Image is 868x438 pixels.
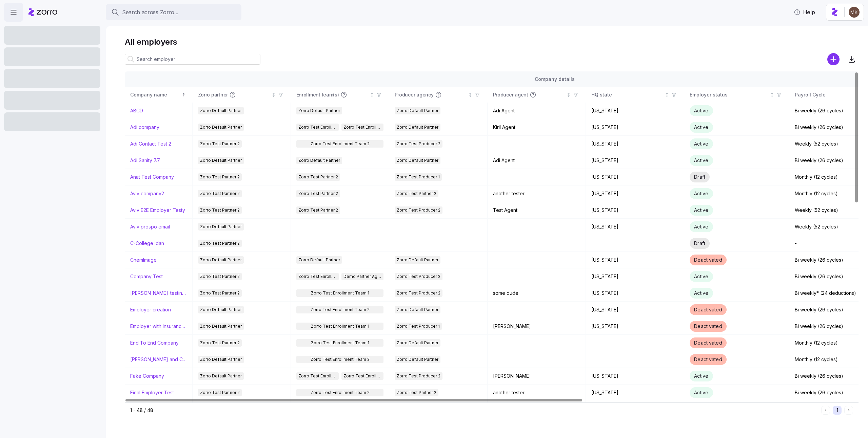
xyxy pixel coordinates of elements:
[200,356,242,363] span: Zorro Default Partner
[125,37,859,47] h1: All employers
[488,368,586,385] td: [PERSON_NAME]
[200,140,240,148] span: Zorro Test Partner 2
[694,240,705,246] span: Draft
[586,169,684,185] td: [US_STATE]
[795,91,867,98] div: Payroll Cycle
[694,124,709,130] span: Active
[586,87,684,103] th: HQ stateNot sorted
[586,136,684,152] td: [US_STATE]
[130,373,164,379] a: Fake Company
[200,190,240,197] span: Zorro Test Partner 2
[488,119,586,136] td: Kiril Agent
[488,152,586,169] td: Adi Agent
[200,323,242,330] span: Zorro Default Partner
[397,289,440,297] span: Zorro Test Producer 2
[397,140,440,148] span: Zorro Test Producer 2
[200,240,240,247] span: Zorro Test Partner 2
[130,323,187,330] a: Employer with insurance problems
[130,190,164,197] a: Aviv company2
[298,256,340,264] span: Zorro Default Partner
[397,173,440,181] span: Zorro Test Producer 1
[586,252,684,268] td: [US_STATE]
[488,318,586,335] td: [PERSON_NAME]
[694,340,722,346] span: Deactivated
[586,385,684,401] td: [US_STATE]
[298,124,337,131] span: Zorro Test Enrollment Team 2
[586,285,684,302] td: [US_STATE]
[130,223,170,230] a: Aviv prospo email
[397,256,438,264] span: Zorro Default Partner
[200,306,242,313] span: Zorro Default Partner
[311,323,369,330] span: Zorro Test Enrollment Team 1
[130,356,187,363] a: [PERSON_NAME] and ChemImage
[397,339,438,347] span: Zorro Default Partner
[298,206,338,214] span: Zorro Test Partner 2
[397,273,440,280] span: Zorro Test Producer 2
[844,406,853,415] button: Next page
[488,285,586,302] td: some dude
[488,385,586,401] td: another tester
[827,53,840,65] svg: add icon
[298,273,337,280] span: Zorro Test Enrollment Team 2
[298,372,337,380] span: Zorro Test Enrollment Team 2
[271,92,276,97] div: Not sorted
[397,107,438,114] span: Zorro Default Partner
[397,157,438,164] span: Zorro Default Partner
[193,87,291,103] th: Zorro partnerNot sorted
[200,173,240,181] span: Zorro Test Partner 2
[566,92,571,97] div: Not sorted
[586,152,684,169] td: [US_STATE]
[694,141,709,147] span: Active
[770,92,774,97] div: Not sorted
[488,103,586,119] td: Adi Agent
[833,406,842,415] button: 1
[311,339,369,347] span: Zorro Test Enrollment Team 1
[130,124,159,131] a: Adi company
[130,389,174,396] a: Final Employer Test
[130,240,164,247] a: C-College Idan
[694,191,709,196] span: Active
[343,124,382,131] span: Zorro Test Enrollment Team 1
[181,92,186,97] div: Sorted ascending
[586,119,684,136] td: [US_STATE]
[130,107,143,114] a: ABCD
[200,157,242,164] span: Zorro Default Partner
[122,8,178,17] span: Search across Zorro...
[586,368,684,385] td: [US_STATE]
[130,407,818,414] div: 1 - 48 / 48
[397,306,438,313] span: Zorro Default Partner
[694,207,709,213] span: Active
[665,92,669,97] div: Not sorted
[586,185,684,202] td: [US_STATE]
[488,185,586,202] td: another tester
[130,207,185,214] a: Aviv E2E Employer Testy
[130,91,180,98] div: Company name
[493,91,528,98] span: Producer agent
[200,223,242,231] span: Zorro Default Partner
[488,87,586,103] th: Producer agentNot sorted
[200,206,240,214] span: Zorro Test Partner 2
[849,7,860,18] img: 5ab780eebedb11a070f00e4a129a1a32
[311,289,369,297] span: Zorro Test Enrollment Team 1
[397,372,440,380] span: Zorro Test Producer 2
[311,356,370,363] span: Zorro Test Enrollment Team 2
[125,87,193,103] th: Company nameSorted ascending
[343,273,382,280] span: Demo Partner Agency
[130,306,171,313] a: Employer creation
[106,4,241,20] button: Search across Zorro...
[200,107,242,114] span: Zorro Default Partner
[690,91,768,98] div: Employer status
[694,257,722,263] span: Deactivated
[200,256,242,264] span: Zorro Default Partner
[200,389,240,396] span: Zorro Test Partner 2
[130,273,163,280] a: Company Test
[586,103,684,119] td: [US_STATE]
[200,372,242,380] span: Zorro Default Partner
[694,307,722,312] span: Deactivated
[468,92,473,97] div: Not sorted
[200,339,240,347] span: Zorro Test Partner 2
[298,190,338,197] span: Zorro Test Partner 2
[311,389,370,396] span: Zorro Test Enrollment Team 2
[370,92,374,97] div: Not sorted
[586,202,684,219] td: [US_STATE]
